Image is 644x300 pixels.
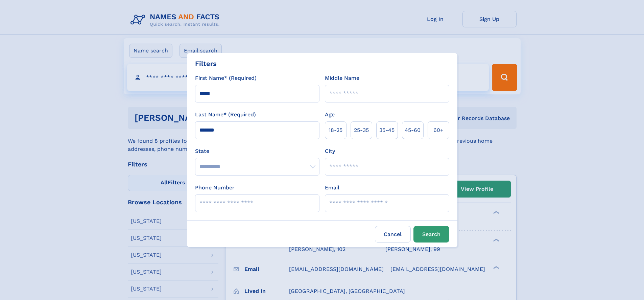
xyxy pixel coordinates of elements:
label: Last Name* (Required) [195,111,256,119]
label: City [325,147,335,155]
label: Email [325,184,339,192]
label: State [195,147,319,155]
span: 18‑25 [329,126,342,134]
label: Cancel [375,226,411,243]
span: 25‑35 [354,126,369,134]
label: Phone Number [195,184,235,192]
label: Age [325,111,335,119]
span: 35‑45 [379,126,395,134]
button: Search [413,226,449,243]
span: 45‑60 [405,126,421,134]
label: First Name* (Required) [195,74,257,82]
label: Middle Name [325,74,359,82]
div: Filters [195,59,217,69]
span: 60+ [433,126,444,134]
